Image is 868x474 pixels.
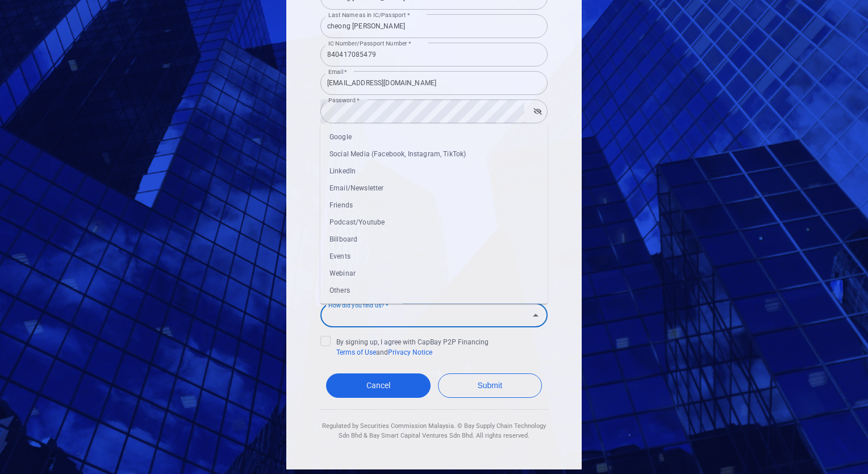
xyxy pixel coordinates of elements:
[336,348,376,356] a: Terms of Use
[320,214,548,231] li: Podcast/Youtube
[320,248,548,265] li: Events
[320,180,548,197] li: Email/Newsletter
[320,163,548,180] li: LinkedIn
[320,336,489,357] span: By signing up, I agree with CapBay P2P Financing and
[366,381,390,390] span: Cancel
[438,373,542,398] button: Submit
[320,231,548,248] li: Billboard
[320,145,548,163] li: Social Media (Facebook, Instagram, TikTok)
[326,373,431,398] a: Cancel
[320,410,548,441] div: Regulated by Securities Commission Malaysia. © Bay Supply Chain Technology Sdn Bhd & Bay Smart Ca...
[320,265,548,282] li: Webinar
[328,11,410,19] label: Last Name as in IC/Passport *
[328,298,389,313] label: How did you find us? *
[328,39,411,48] label: IC Number/Passport Number *
[328,68,347,76] label: Email *
[328,96,360,105] label: Password *
[528,307,544,323] button: Close
[388,348,432,356] a: Privacy Notice
[320,282,548,299] li: Others
[320,197,548,214] li: Friends
[320,128,548,145] li: Google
